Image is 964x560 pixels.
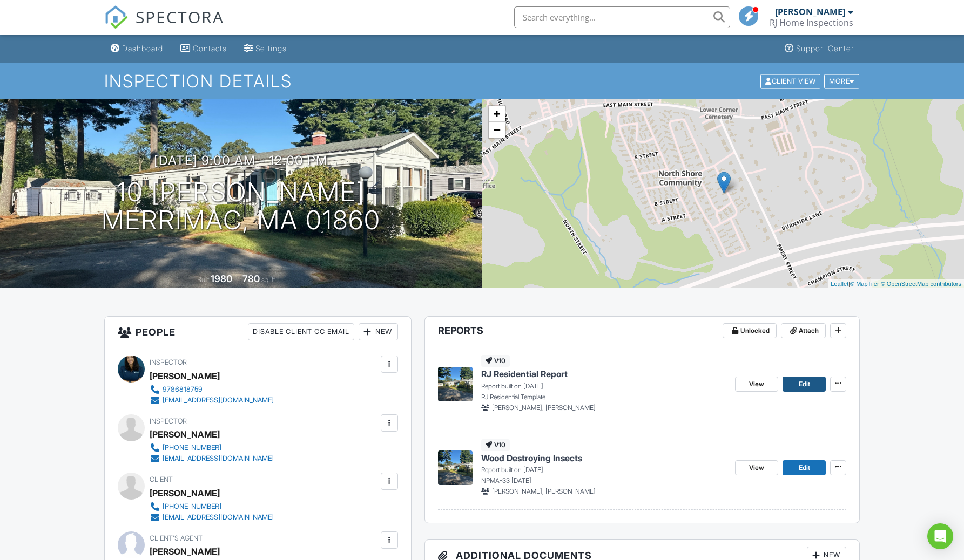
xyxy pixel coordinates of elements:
[154,153,328,168] h3: [DATE] 9:00 am - 12:00 pm
[248,323,354,340] div: Disable Client CC Email
[759,77,823,85] a: Client View
[163,396,274,405] div: [EMAIL_ADDRESS][DOMAIN_NAME]
[136,5,224,28] span: SPECTORA
[150,417,187,425] span: Inspector
[104,15,224,37] a: SPECTORA
[489,122,505,138] a: Zoom out
[211,273,232,284] div: 1980
[770,17,853,28] div: RJ Home Inspections
[105,317,411,347] h3: People
[828,279,964,289] div: |
[163,502,221,511] div: [PHONE_NUMBER]
[150,358,187,366] span: Inspector
[775,6,845,17] div: [PERSON_NAME]
[150,426,220,442] div: [PERSON_NAME]
[796,44,854,53] div: Support Center
[489,106,505,122] a: Zoom in
[150,368,220,384] div: [PERSON_NAME]
[850,281,879,287] a: © MapTiler
[150,442,274,453] a: [PHONE_NUMBER]
[104,5,128,29] img: The Best Home Inspection Software - Spectora
[104,72,860,91] h1: Inspection Details
[150,384,274,395] a: 9786818759
[261,276,277,284] span: sq. ft.
[760,74,820,88] div: Client View
[163,443,221,452] div: [PHONE_NUMBER]
[831,281,848,287] a: Leaflet
[240,39,291,59] a: Settings
[881,281,961,287] a: © OpenStreetMap contributors
[163,385,203,394] div: 9786818759
[150,512,274,523] a: [EMAIL_ADDRESS][DOMAIN_NAME]
[150,534,203,542] span: Client's Agent
[197,276,209,284] span: Built
[927,523,953,549] div: Open Intercom Messenger
[242,273,260,284] div: 780
[150,501,274,512] a: [PHONE_NUMBER]
[514,6,730,28] input: Search everything...
[163,454,274,463] div: [EMAIL_ADDRESS][DOMAIN_NAME]
[163,513,274,522] div: [EMAIL_ADDRESS][DOMAIN_NAME]
[255,44,287,53] div: Settings
[176,39,231,59] a: Contacts
[824,74,859,88] div: More
[150,475,173,483] span: Client
[150,485,220,501] div: [PERSON_NAME]
[150,543,220,559] div: [PERSON_NAME]
[780,39,858,59] a: Support Center
[102,178,381,235] h1: 10 [PERSON_NAME] Merrimac, MA 01860
[193,44,227,53] div: Contacts
[106,39,167,59] a: Dashboard
[122,44,163,53] div: Dashboard
[150,395,274,406] a: [EMAIL_ADDRESS][DOMAIN_NAME]
[150,453,274,464] a: [EMAIL_ADDRESS][DOMAIN_NAME]
[359,323,398,340] div: New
